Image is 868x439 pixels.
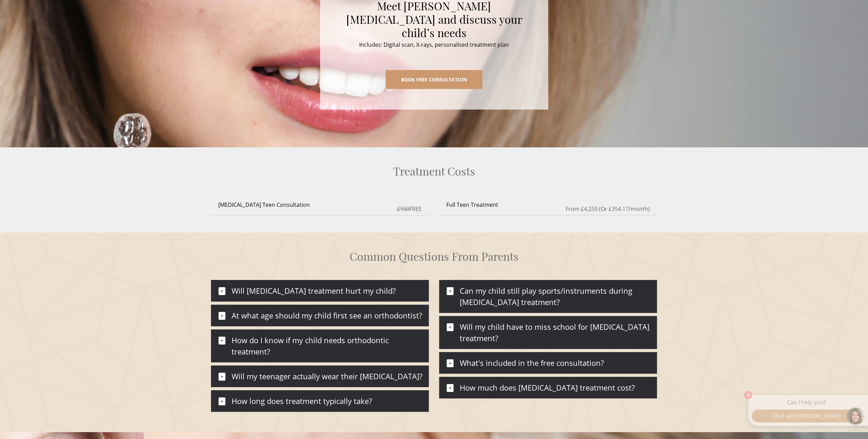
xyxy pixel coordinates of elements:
[439,377,657,398] div: How much does [MEDICAL_DATA] treatment cost?
[211,165,657,178] h2: Treatment Costs
[211,280,429,302] div: Will [MEDICAL_DATA] treatment hurt my child?
[320,195,422,215] p: FREE
[211,250,657,263] h2: Common Questions From Parents
[211,305,429,326] div: At what age should my child first see an orthodontist?
[211,365,429,387] div: Will my teenager actually wear their [MEDICAL_DATA]?
[386,70,482,89] a: BOOK FREE CONSULTATION
[446,202,548,210] p: Full Teen Treatment
[397,205,409,213] span: £150
[211,390,429,412] div: How long does treatment typically take?
[218,202,320,210] p: [MEDICAL_DATA] Teen Consultation
[211,329,429,362] div: How do I know if my child needs orthodontic treatment?
[439,316,657,349] div: Will my child have to miss school for [MEDICAL_DATA] treatment?
[548,195,650,215] p: From £4,250 (Or £354.17/month)
[439,352,657,374] div: What's included in the free consultation?
[439,280,657,313] div: Can my child still play sports/instruments during [MEDICAL_DATA] treatment?
[341,39,528,51] p: Includes: Digital scan, X-rays, personalised treatment plan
